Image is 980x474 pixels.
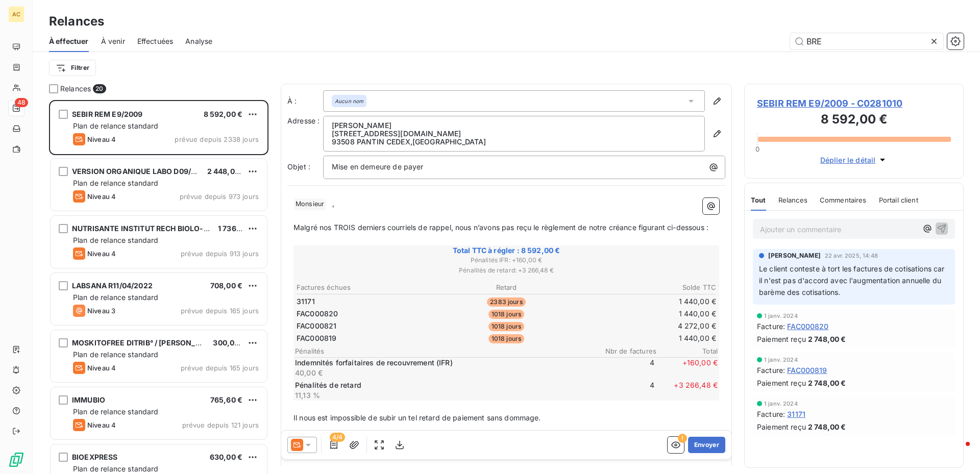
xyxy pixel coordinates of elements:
[207,167,247,176] span: 2 448,00 €
[213,338,246,347] span: 300,00 €
[87,192,116,201] span: Niveau 4
[593,380,654,401] span: 4
[790,33,943,49] input: Rechercher
[72,167,212,176] span: VERSION ORGANIQUE LABO D09/02/23
[73,464,159,473] span: Plan de relance standard
[808,334,846,344] span: 2 748,00 €
[787,409,805,419] span: 31171
[787,365,827,376] span: FAC000819
[72,224,280,233] span: NUTRISANTE INSTITUT RECH BIOLO-HAVEA COMMERCIAL
[73,293,159,302] span: Plan de relance standard
[332,138,696,146] p: 93508 PANTIN CEDEX , [GEOGRAPHIC_DATA]
[820,196,867,204] span: Commentaires
[297,309,338,319] span: FAC000820
[488,322,525,331] span: 1018 jours
[49,60,96,76] button: Filtrer
[72,281,153,290] span: LABSANA R11/04/2022
[330,433,345,442] span: 4/4
[787,321,828,332] span: FAC000820
[757,409,785,419] span: Facture :
[595,347,656,355] span: Nbr de factures
[757,110,951,131] h3: 8 592,00 €
[757,421,806,432] span: Paiement reçu
[93,84,106,93] span: 20
[436,282,576,293] th: Retard
[295,266,718,275] span: Pénalités de retard : + 3 266,48 €
[332,130,696,138] p: [STREET_ADDRESS][DOMAIN_NAME]
[15,98,28,107] span: 48
[764,357,798,363] span: 1 janv. 2024
[181,250,259,258] span: prévue depuis 913 jours
[181,364,259,372] span: prévue depuis 165 jours
[210,281,242,290] span: 708,00 €
[185,36,212,46] span: Analyse
[49,100,268,474] div: grid
[757,96,951,110] span: SEBIR REM E9/2009 - C0281010
[945,439,970,464] iframe: Intercom live chat
[296,282,435,293] th: Factures échues
[332,162,424,171] span: Mise en demeure de payer
[180,192,259,201] span: prévue depuis 973 jours
[332,121,696,130] p: [PERSON_NAME]
[295,347,595,355] span: Pénalités
[757,334,806,344] span: Paiement reçu
[755,145,759,153] span: 0
[293,223,708,232] span: Malgré nos TROIS derniers courriels de rappel, nous n’avons pas reçu le règlement de notre créanc...
[87,307,115,315] span: Niveau 3
[488,334,525,343] span: 1018 jours
[287,162,310,171] span: Objet :
[577,296,717,307] td: 1 440,00 €
[577,333,717,344] td: 1 440,00 €
[879,196,918,204] span: Portail client
[72,453,118,461] span: BIOEXPRESS
[759,264,947,296] span: Le client conteste à tort les factures de cotisations car il n'est pas d'accord avec l'augmentati...
[87,421,116,429] span: Niveau 4
[297,321,336,331] span: FAC000821
[49,12,104,31] h3: Relances
[137,36,174,46] span: Effectuées
[778,196,807,204] span: Relances
[656,358,718,378] span: + 160,00 €
[577,308,717,319] td: 1 440,00 €
[72,338,220,347] span: MOSKITOFREE DITRIB° / [PERSON_NAME]
[182,421,259,429] span: prévue depuis 121 jours
[295,380,591,390] p: Pénalités de retard
[808,378,846,388] span: 2 748,00 €
[295,256,718,265] span: Pénalités IFR : + 160,00 €
[73,350,159,359] span: Plan de relance standard
[332,199,334,208] span: ,
[297,333,336,343] span: FAC000819
[335,97,363,105] em: Aucun nom
[293,413,541,422] span: Il nous est impossible de subir un tel retard de paiement sans dommage.
[218,224,255,233] span: 1 736,40 €
[577,282,717,293] th: Solde TTC
[820,155,876,165] span: Déplier le détail
[87,364,116,372] span: Niveau 4
[287,96,323,106] label: À :
[295,245,718,256] span: Total TTC à régler : 8 592,00 €
[204,110,243,118] span: 8 592,00 €
[764,313,798,319] span: 1 janv. 2024
[764,401,798,407] span: 1 janv. 2024
[73,236,159,244] span: Plan de relance standard
[72,110,143,118] span: SEBIR REM E9/2009
[87,250,116,258] span: Niveau 4
[297,296,315,307] span: 31171
[656,347,718,355] span: Total
[295,390,591,401] p: 11,13 %
[8,6,24,22] div: AC
[49,36,89,46] span: À effectuer
[101,36,125,46] span: À venir
[577,320,717,332] td: 4 272,00 €
[181,307,259,315] span: prévue depuis 165 jours
[688,437,725,453] button: Envoyer
[768,251,821,260] span: [PERSON_NAME]
[295,358,591,368] p: Indemnités forfaitaires de recouvrement (IFR)
[757,378,806,388] span: Paiement reçu
[488,310,525,319] span: 1018 jours
[593,358,654,378] span: 4
[487,297,526,307] span: 2383 jours
[73,179,159,187] span: Plan de relance standard
[825,253,878,259] span: 22 avr. 2025, 14:48
[294,198,326,210] span: Monsieur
